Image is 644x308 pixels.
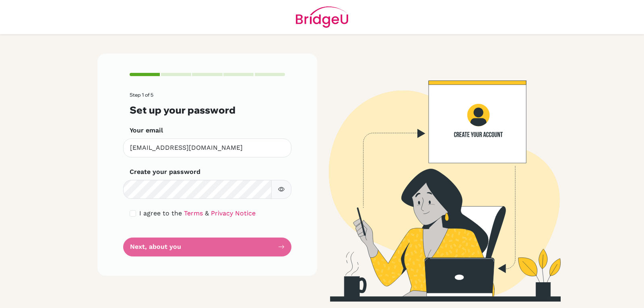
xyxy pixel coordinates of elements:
[130,104,285,116] h3: Set up your password
[130,167,200,177] label: Create your password
[139,209,182,217] span: I agree to the
[130,126,163,135] label: Your email
[123,138,291,157] input: Insert your email*
[211,209,256,217] a: Privacy Notice
[130,92,153,98] span: Step 1 of 5
[184,209,203,217] a: Terms
[205,209,209,217] span: &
